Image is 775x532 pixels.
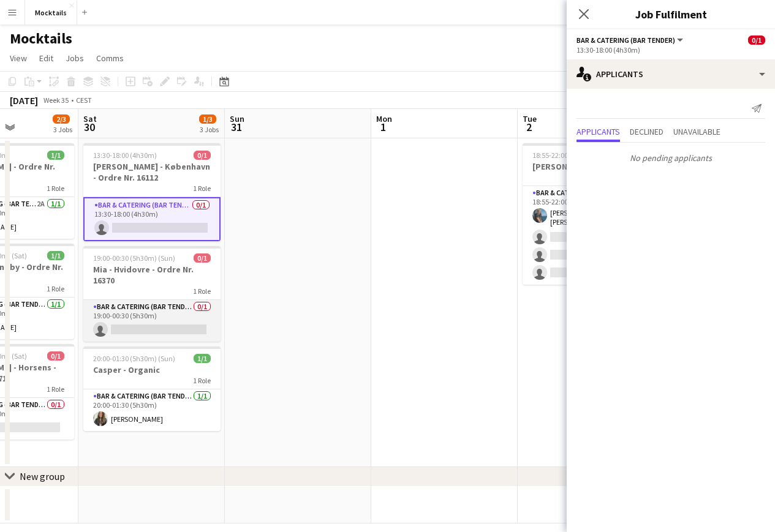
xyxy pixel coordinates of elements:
[10,94,38,107] div: [DATE]
[376,113,392,124] span: Mon
[193,376,211,385] span: 1 Role
[91,50,129,66] a: Comms
[96,53,124,64] span: Comms
[521,120,537,134] span: 2
[47,351,64,361] span: 0/1
[577,36,685,45] button: Bar & Catering (Bar Tender)
[567,6,775,22] h3: Job Fulfilment
[193,287,211,296] span: 1 Role
[40,96,71,105] span: Week 35
[47,284,64,293] span: 1 Role
[25,1,77,24] button: Mocktails
[83,347,221,431] app-job-card: 20:00-01:30 (5h30m) (Sun)1/1Casper - Organic1 RoleBar & Catering (Bar Tender)1/120:00-01:30 (5h30...
[748,36,765,45] span: 0/1
[34,50,58,66] a: Edit
[374,120,392,134] span: 1
[194,253,211,263] span: 0/1
[47,384,64,394] span: 1 Role
[83,364,221,375] h3: Casper - Organic
[194,151,211,160] span: 0/1
[630,127,663,136] span: Declined
[83,300,221,342] app-card-role: Bar & Catering (Bar Tender)0/119:00-00:30 (5h30m)
[66,53,84,64] span: Jobs
[567,59,775,89] div: Applicants
[193,184,211,193] span: 1 Role
[53,114,70,124] span: 2/3
[83,197,221,241] app-card-role: Bar & Catering (Bar Tender)0/113:30-18:00 (4h30m)
[47,184,64,193] span: 1 Role
[523,161,660,172] h3: [PERSON_NAME] night
[567,148,775,168] p: No pending applicants
[83,143,221,241] app-job-card: 13:30-18:00 (4h30m)0/1[PERSON_NAME] - København - Ordre Nr. 161121 RoleBar & Catering (Bar Tender...
[83,389,221,431] app-card-role: Bar & Catering (Bar Tender)1/120:00-01:30 (5h30m)[PERSON_NAME]
[10,53,27,64] span: View
[47,151,64,160] span: 1/1
[93,253,175,263] span: 19:00-00:30 (5h30m) (Sun)
[81,120,97,134] span: 30
[83,246,221,342] app-job-card: 19:00-00:30 (5h30m) (Sun)0/1Mia - Hvidovre - Ordre Nr. 163701 RoleBar & Catering (Bar Tender)0/11...
[200,125,219,134] div: 3 Jobs
[47,251,64,260] span: 1/1
[39,53,53,64] span: Edit
[83,113,97,124] span: Sat
[230,113,244,124] span: Sun
[5,50,32,66] a: View
[199,114,216,124] span: 1/3
[76,96,92,105] div: CEST
[523,113,537,124] span: Tue
[523,143,660,285] app-job-card: 18:55-22:00 (3h5m)1/4[PERSON_NAME] night1 RoleBar & Catering (Bar Tender)3A1/418:55-22:00 (3h5m)[...
[61,50,89,66] a: Jobs
[10,29,72,48] h1: Mocktails
[577,127,620,136] span: Applicants
[577,36,675,45] span: Bar & Catering (Bar Tender)
[577,45,765,54] div: 13:30-18:00 (4h30m)
[93,151,157,160] span: 13:30-18:00 (4h30m)
[83,161,221,183] h3: [PERSON_NAME] - København - Ordre Nr. 16112
[93,354,175,363] span: 20:00-01:30 (5h30m) (Sun)
[523,186,660,285] app-card-role: Bar & Catering (Bar Tender)3A1/418:55-22:00 (3h5m)[PERSON_NAME] [PERSON_NAME]
[194,354,211,363] span: 1/1
[20,470,65,482] div: New group
[83,264,221,286] h3: Mia - Hvidovre - Ordre Nr. 16370
[228,120,244,134] span: 31
[673,127,720,136] span: Unavailable
[53,125,72,134] div: 3 Jobs
[532,151,592,160] span: 18:55-22:00 (3h5m)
